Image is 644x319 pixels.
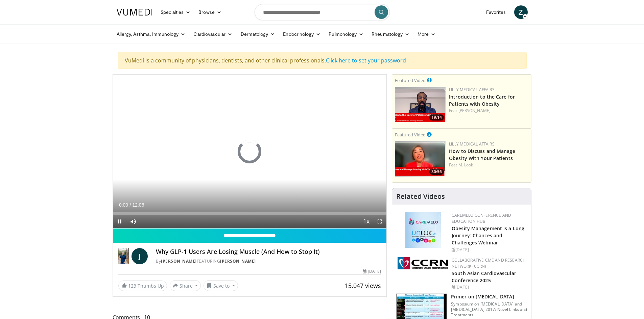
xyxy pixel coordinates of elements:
[451,301,527,318] p: Symposium on [MEDICAL_DATA] and [MEDICAL_DATA] 2017: Novel Links and Treatments
[452,270,516,284] a: South Asian Cardiovascular Conference 2025
[126,215,140,228] button: Mute
[452,284,526,290] div: [DATE]
[237,27,279,41] a: Dermatology
[405,212,441,248] img: 45df64a9-a6de-482c-8a90-ada250f7980c.png.150x105_q85_autocrop_double_scale_upscale_version-0.2.jpg
[452,247,526,253] div: [DATE]
[117,9,152,16] img: VuMedi Logo
[449,94,515,107] a: Introduction to the Care for Patients with Obesity
[429,169,444,175] span: 30:56
[157,5,195,19] a: Specialties
[326,57,406,64] a: Click here to set your password
[398,257,448,269] img: a04ee3ba-8487-4636-b0fb-5e8d268f3737.png.150x105_q85_autocrop_double_scale_upscale_version-0.2.png
[367,27,413,41] a: Rheumatology
[156,258,381,264] div: By FEATURING
[118,248,129,264] img: Dr. Jordan Rennicke
[396,192,445,201] h4: Related Videos
[395,141,446,177] a: 30:56
[413,27,439,41] a: More
[451,293,527,300] h3: Primer on [MEDICAL_DATA]
[113,215,126,228] button: Pause
[170,280,201,291] button: Share
[132,248,148,264] a: J
[189,27,236,41] a: Cardiovascular
[458,108,491,113] a: [PERSON_NAME]
[449,148,515,161] a: How to Discuss and Manage Obesity With Your Patients
[113,27,190,41] a: Allergy, Asthma, Immunology
[449,87,495,92] a: Lilly Medical Affairs
[363,268,381,274] div: [DATE]
[255,4,390,20] input: Search topics, interventions
[113,75,387,229] video-js: Video Player
[118,281,167,291] a: 123 Thumbs Up
[359,215,373,228] button: Playback Rate
[395,141,446,177] img: c98a6a29-1ea0-4bd5-8cf5-4d1e188984a7.png.150x105_q85_crop-smart_upscale.png
[279,27,325,41] a: Endocrinology
[429,114,444,121] span: 19:14
[449,108,528,114] div: Feat.
[514,5,528,19] a: Z
[345,282,381,290] span: 15,047 views
[449,162,528,168] div: Feat.
[118,52,527,69] div: VuMedi is a community of physicians, dentists, and other clinical professionals.
[458,162,473,168] a: M. Look
[130,202,131,208] span: /
[325,27,367,41] a: Pulmonology
[113,212,387,215] div: Progress Bar
[132,202,144,208] span: 12:06
[395,132,426,138] small: Featured Video
[119,202,128,208] span: 0:00
[395,77,426,83] small: Featured Video
[395,87,446,122] img: acc2e291-ced4-4dd5-b17b-d06994da28f3.png.150x105_q85_crop-smart_upscale.png
[220,258,256,264] a: [PERSON_NAME]
[452,212,511,224] a: CaReMeLO Conference and Education Hub
[204,280,238,291] button: Save to
[449,141,495,147] a: Lilly Medical Affairs
[156,248,381,256] h4: Why GLP-1 Users Are Losing Muscle (And How to Stop It)
[194,5,225,19] a: Browse
[161,258,197,264] a: [PERSON_NAME]
[452,257,526,269] a: Collaborative CME and Research Network (CCRN)
[373,215,386,228] button: Fullscreen
[482,5,510,19] a: Favorites
[128,283,136,289] span: 123
[395,87,446,122] a: 19:14
[452,225,524,246] a: Obesity Management is a Long Journey: Chances and Challenges Webinar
